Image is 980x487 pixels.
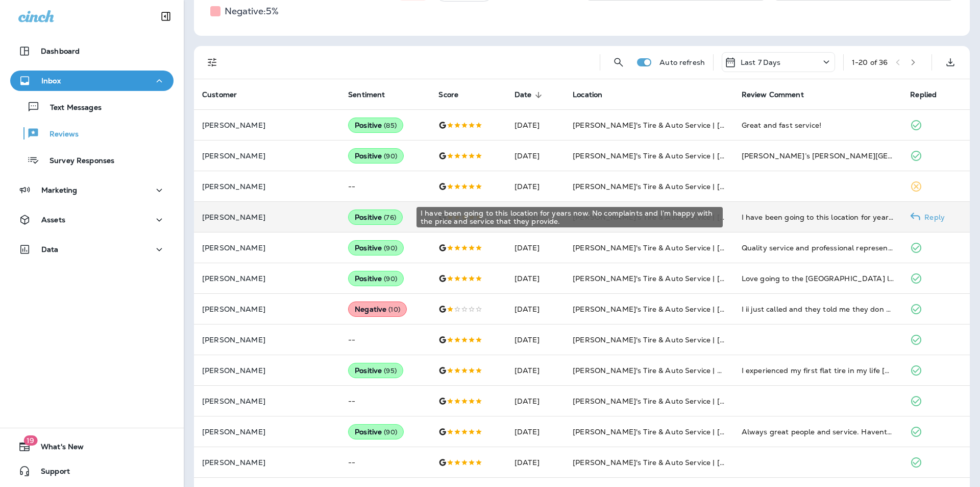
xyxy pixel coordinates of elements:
p: [PERSON_NAME] [202,182,332,191]
span: ( 90 ) [384,428,397,436]
span: [PERSON_NAME]'s Tire & Auto Service | [GEOGRAPHIC_DATA] [573,243,796,252]
div: Love going to the Morgan City location. Heather is so knowledgeable and a pleasure to work with. [742,273,894,284]
td: [DATE] [506,386,565,416]
button: Search Reviews [608,52,629,73]
span: Location [573,90,616,100]
div: Chabill’s Denham Springs is where I always turn for tire and auto repairs! The staff is super fri... [742,151,894,161]
p: [PERSON_NAME] [202,213,332,221]
div: Positive [348,118,403,133]
td: [DATE] [506,447,565,478]
div: Negative [348,302,407,317]
p: Last 7 Days [741,58,781,66]
span: Replied [910,90,950,100]
span: [PERSON_NAME]'s Tire & Auto Service | [GEOGRAPHIC_DATA] [573,427,796,436]
button: Filters [202,52,223,73]
span: What's New [31,443,84,455]
div: I ii just called and they told me they don do oil changes, [742,304,894,314]
span: ( 10 ) [388,305,400,314]
td: [DATE] [506,294,565,324]
div: Positive [348,424,404,439]
div: I have been going to this location for years now. No complaints and I’m happy with the price and ... [416,207,723,227]
p: Data [41,245,59,253]
span: [PERSON_NAME]'s Tire & Auto Service | [PERSON_NAME] [573,305,780,314]
button: Marketing [10,180,174,200]
p: [PERSON_NAME] [202,428,332,436]
span: Date [514,90,545,100]
div: Positive [348,363,403,378]
span: ( 95 ) [384,366,397,375]
span: Replied [910,90,937,99]
td: -- [340,386,430,416]
button: Reviews [10,123,174,144]
div: Great and fast service! [742,120,894,130]
td: [DATE] [506,141,565,171]
div: Positive [348,210,403,225]
div: I experienced my first flat tire in my life today! I’m 53 years old today and my husband just so ... [742,365,894,376]
span: [PERSON_NAME]'s Tire & Auto Service | [GEOGRAPHIC_DATA] [573,335,796,344]
span: [PERSON_NAME]'s Tire & Auto Service | Verot [573,366,736,375]
span: Score [438,90,458,99]
span: Location [573,90,602,99]
button: Data [10,239,174,260]
p: [PERSON_NAME] [202,121,332,129]
button: Inbox [10,71,174,91]
p: Marketing [41,186,77,194]
p: Dashboard [41,47,80,55]
p: [PERSON_NAME] [202,274,332,283]
td: [DATE] [506,263,565,294]
p: [PERSON_NAME] [202,458,332,467]
button: Collapse Sidebar [152,6,180,27]
button: Export as CSV [940,52,961,73]
p: Inbox [41,77,61,85]
span: ( 85 ) [384,121,397,130]
button: Support [10,461,174,481]
td: [DATE] [506,233,565,263]
span: ( 90 ) [384,274,397,283]
span: Review Comment [742,90,817,100]
span: Sentiment [348,90,398,100]
button: 19What's New [10,436,174,457]
p: Reviews [39,130,79,140]
button: Dashboard [10,41,174,61]
span: Customer [202,90,250,100]
p: Auto refresh [659,58,705,66]
p: [PERSON_NAME] [202,152,332,160]
td: -- [340,447,430,478]
span: Customer [202,90,237,99]
span: ( 90 ) [384,244,397,252]
span: 19 [23,435,37,446]
span: ( 76 ) [384,213,396,222]
span: [PERSON_NAME]'s Tire & Auto Service | [PERSON_NAME][GEOGRAPHIC_DATA] [573,151,860,160]
td: -- [340,171,430,202]
p: Reply [920,213,945,221]
td: [DATE] [506,355,565,386]
p: Text Messages [40,103,102,113]
td: [DATE] [506,110,565,141]
button: Text Messages [10,96,174,118]
span: [PERSON_NAME]'s Tire & Auto Service | [GEOGRAPHIC_DATA] [573,121,796,130]
button: Survey Responses [10,149,174,171]
p: [PERSON_NAME] [202,305,332,313]
p: [PERSON_NAME] [202,336,332,344]
span: [PERSON_NAME]'s Tire & Auto Service | [GEOGRAPHIC_DATA] [573,182,796,191]
span: Review Comment [742,90,804,99]
td: -- [340,324,430,355]
span: Sentiment [348,90,385,99]
span: [PERSON_NAME]'s Tire & Auto Service | [GEOGRAPHIC_DATA] [573,274,796,283]
td: [DATE] [506,171,565,202]
span: [PERSON_NAME]'s Tire & Auto Service | [GEOGRAPHIC_DATA] [573,397,796,406]
p: Survey Responses [39,156,114,166]
div: Quality service and professional representation from Tracy , and Nathan. Always very humble and k... [742,243,894,253]
div: 1 - 20 of 36 [852,58,888,66]
p: Assets [41,216,65,224]
div: Positive [348,240,404,256]
button: Assets [10,210,174,230]
div: I have been going to this location for years now. No complaints and I’m happy with the price and ... [742,212,894,222]
span: [PERSON_NAME]'s Tire & Auto Service | [GEOGRAPHIC_DATA] [573,458,796,467]
p: [PERSON_NAME] [202,397,332,405]
span: Score [438,90,472,100]
div: Positive [348,271,404,286]
p: [PERSON_NAME] [202,244,332,252]
span: Support [31,467,70,479]
h5: Negative: 5 % [225,3,279,19]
